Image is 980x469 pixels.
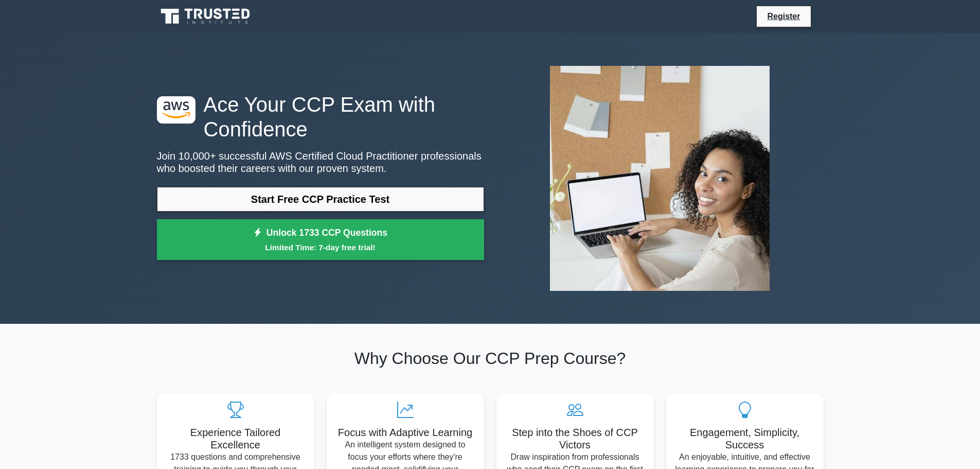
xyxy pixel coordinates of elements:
h5: Experience Tailored Excellence [165,426,306,451]
h2: Why Choose Our CCP Prep Course? [157,349,824,368]
p: Join 10,000+ successful AWS Certified Cloud Practitioner professionals who boosted their careers ... [157,150,484,175]
h5: Engagement, Simplicity, Success [674,426,815,451]
h5: Step into the Shoes of CCP Victors [505,426,646,451]
a: Start Free CCP Practice Test [157,187,484,212]
h1: Ace Your CCP Exam with Confidence [157,92,484,142]
small: Limited Time: 7-day free trial! [170,241,471,253]
a: Register [761,10,806,23]
h5: Focus with Adaptive Learning [335,426,476,439]
a: Unlock 1733 CCP QuestionsLimited Time: 7-day free trial! [157,219,484,260]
